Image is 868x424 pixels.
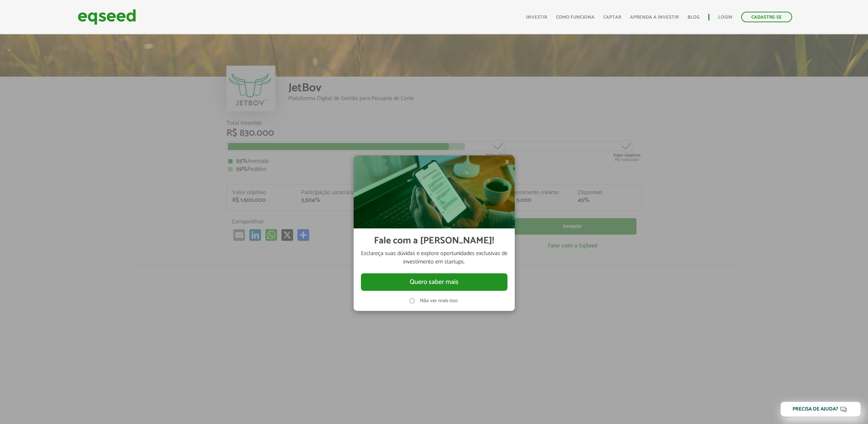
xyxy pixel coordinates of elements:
[688,15,700,20] a: Blog
[603,15,621,20] a: Captar
[78,7,136,27] img: EqSeed
[361,273,507,291] button: Quero saber mais
[361,250,507,266] p: Esclareça suas dúvidas e explore oportunidades exclusivas de investimento em startups.
[718,15,732,20] a: Login
[505,157,509,166] span: ×
[630,15,679,20] a: Aprenda a investir
[374,236,494,246] h2: Fale com a [PERSON_NAME]!
[354,155,515,228] img: Imagem celular
[420,298,459,304] label: Não ver mais isso
[741,12,792,22] a: Cadastre-se
[526,15,547,20] a: Investir
[556,15,595,20] a: Como funciona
